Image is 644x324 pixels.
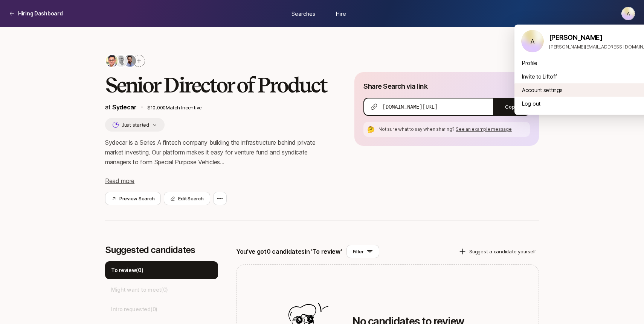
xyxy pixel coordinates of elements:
p: A [531,37,534,46]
